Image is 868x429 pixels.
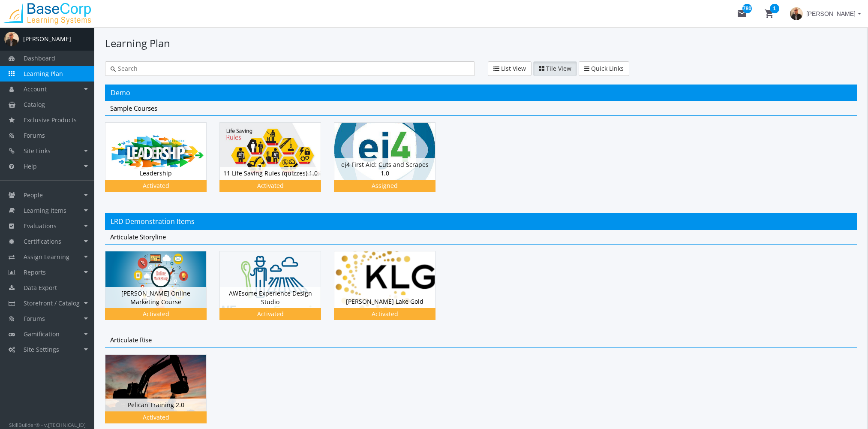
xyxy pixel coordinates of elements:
span: People [24,191,43,199]
div: Leadership [105,167,206,180]
mat-icon: shopping_cart [764,9,775,19]
div: Leadership [105,122,219,204]
span: Forums [24,314,45,323]
div: [PERSON_NAME] Online Marketing Course [105,251,219,333]
span: Data Export [24,284,57,292]
span: Storefront / Catalog [24,299,80,307]
span: LRD Demonstration Items [111,217,195,226]
h1: Learning Plan [105,36,857,51]
img: profilePicture.png [4,32,19,46]
div: Activated [107,413,205,422]
span: Learning Items [24,206,66,214]
div: [PERSON_NAME] Lake Gold [334,251,448,333]
span: Tile View [546,64,571,73]
span: Learning Plan [24,69,63,78]
span: Demo [111,88,130,97]
span: Articulate Rise [110,335,152,344]
div: AWEsome Experience Design Studio [219,251,334,333]
input: Search [116,64,469,73]
span: List View [501,64,526,73]
span: Gamification [24,330,60,338]
mat-icon: mail [737,9,747,19]
div: [PERSON_NAME] Lake Gold [334,295,435,308]
span: [PERSON_NAME] [806,6,856,21]
div: Activated [221,310,319,318]
span: Help [24,162,37,170]
span: Account [24,85,47,93]
small: SkillBuilder® - v.[TECHNICAL_ID] [9,421,86,428]
span: Sample Courses [110,104,157,112]
span: Quick Links [591,64,624,73]
div: 11 Life Saving Rules (quizzes) 1.0 [219,122,334,204]
div: Pelican Training 2.0 [105,399,206,411]
span: Certifications [24,237,61,245]
span: Exclusive Products [24,116,77,124]
div: [PERSON_NAME] [23,35,71,43]
span: Assign Learning [24,253,69,261]
div: Activated [107,310,205,318]
span: Evaluations [24,222,57,230]
span: Dashboard [24,54,55,62]
span: Forums [24,131,45,139]
div: Activated [221,181,319,190]
div: Assigned [336,181,434,190]
span: Reports [24,268,46,276]
div: AWEsome Experience Design Studio [220,287,321,308]
div: 11 Life Saving Rules (quizzes) 1.0 [220,167,321,180]
span: Site Settings [24,345,59,353]
span: Catalog [24,100,45,109]
div: ej4 First Aid: Cuts and Scrapes 1.0 [334,122,448,204]
span: Site Links [24,147,51,155]
div: Activated [107,181,205,190]
div: ej4 First Aid: Cuts and Scrapes 1.0 [334,158,435,179]
div: [PERSON_NAME] Online Marketing Course [105,287,206,308]
div: Activated [336,310,434,318]
span: Articulate Storyline [110,233,166,241]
